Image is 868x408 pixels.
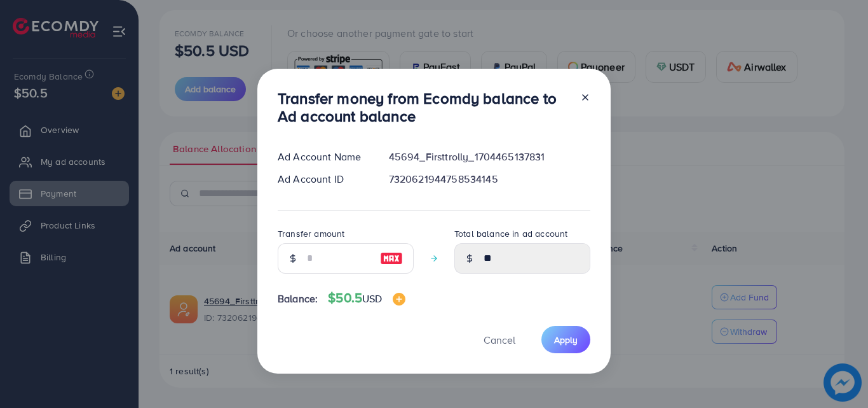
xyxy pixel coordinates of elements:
[393,293,405,306] img: image
[268,150,379,164] div: Ad Account Name
[362,292,382,306] span: USD
[278,89,570,126] h3: Transfer money from Ecomdy balance to Ad account balance
[380,251,403,266] img: image
[379,172,600,186] div: 7320621944758534145
[379,150,600,164] div: 45694_Firsttrolly_1704465137831
[268,172,379,186] div: Ad Account ID
[554,334,578,346] span: Apply
[278,292,318,306] span: Balance:
[541,326,590,353] button: Apply
[484,333,515,347] span: Cancel
[278,227,344,240] label: Transfer amount
[454,227,567,240] label: Total balance in ad account
[468,326,531,353] button: Cancel
[328,290,405,306] h4: $50.5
